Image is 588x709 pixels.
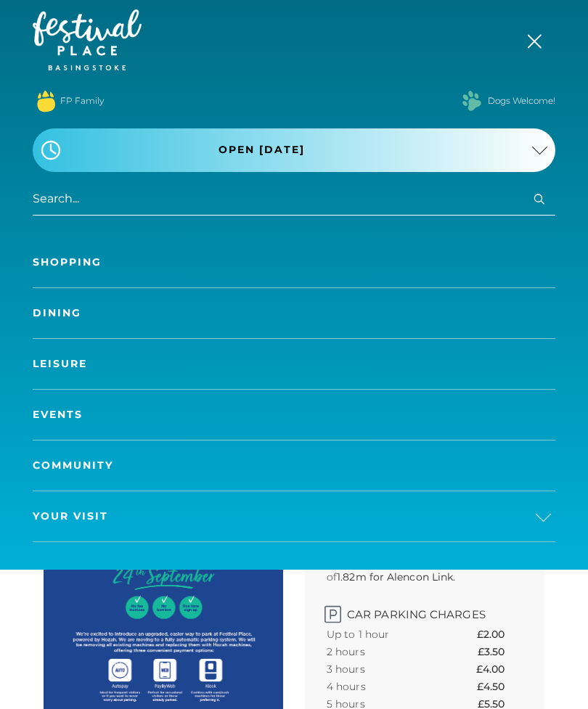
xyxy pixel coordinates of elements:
a: Your Visit [33,491,555,541]
a: Community [33,440,555,491]
th: £3.50 [478,643,523,660]
a: Shopping [33,237,555,287]
h2: Car Parking Charges [327,600,523,621]
input: Search... [33,183,555,216]
a: FP Family [60,94,104,107]
th: £4.00 [476,660,523,678]
th: 2 hours [327,643,435,660]
th: Up to 1 hour [327,626,435,643]
th: 4 hours [327,678,435,695]
img: Festival Place Logo [33,9,142,70]
th: 3 hours [327,660,435,678]
span: Open [DATE] [219,142,305,157]
span: Your Visit [33,509,108,524]
a: Events [33,390,555,440]
button: Toggle navigation [519,29,555,50]
a: Dining [33,288,555,338]
button: Open [DATE] [33,128,555,172]
a: Dogs Welcome! [488,94,555,107]
th: £2.00 [477,626,523,643]
th: £4.50 [477,678,523,695]
a: Leisure [33,339,555,389]
strong: 1.82m for Alencon Link. [337,570,455,583]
